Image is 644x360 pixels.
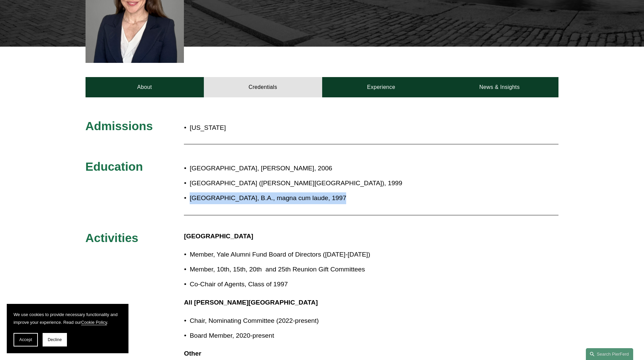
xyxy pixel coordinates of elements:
button: Decline [43,333,67,346]
p: Member, Yale Alumni Fund Board of Directors ([DATE]-[DATE]) [190,249,499,261]
span: Decline [48,337,62,342]
span: Accept [19,337,32,342]
p: [GEOGRAPHIC_DATA] ([PERSON_NAME][GEOGRAPHIC_DATA]), 1999 [190,177,499,189]
section: Cookie banner [7,304,128,353]
strong: [GEOGRAPHIC_DATA] [184,233,253,240]
span: Education [86,160,143,173]
button: Accept [14,333,38,346]
span: Admissions [86,119,153,133]
p: Co-Chair of Agents, Class of 1997 [190,279,499,290]
strong: Other [184,350,201,357]
p: [GEOGRAPHIC_DATA], [PERSON_NAME], 2006 [190,163,499,174]
p: Member, 10th, 15th, 20th and 25th Reunion Gift Committees [190,264,499,275]
a: Credentials [204,77,322,97]
p: We use cookies to provide necessary functionality and improve your experience. Read our . [14,311,122,326]
a: Search this site [586,348,633,360]
p: [GEOGRAPHIC_DATA], B.A., magna cum laude, 1997 [190,192,499,204]
span: Activities [86,231,138,244]
strong: All [PERSON_NAME][GEOGRAPHIC_DATA] [184,299,318,306]
p: Chair, Nominating Committee (2022-present) [190,315,499,327]
a: Cookie Policy [81,320,107,325]
a: Experience [322,77,440,97]
a: About [86,77,204,97]
p: [US_STATE] [190,122,361,134]
a: News & Insights [440,77,558,97]
p: Board Member, 2020-present [190,330,499,342]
